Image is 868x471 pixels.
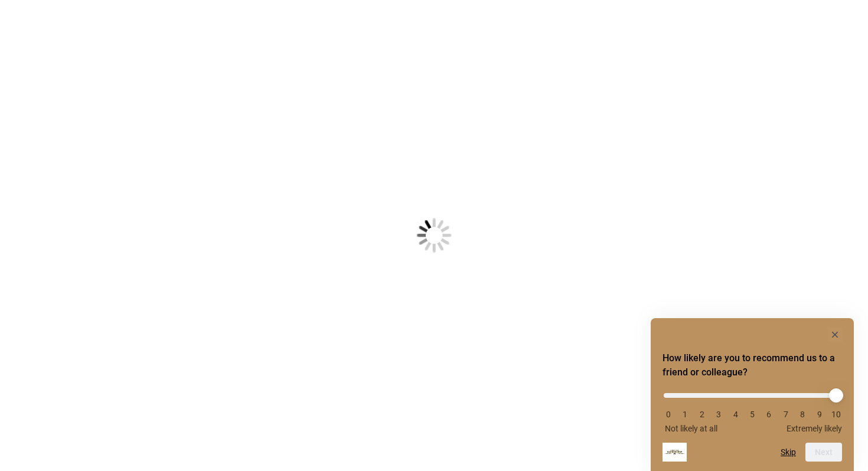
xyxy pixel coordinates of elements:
[746,410,758,419] li: 5
[663,410,674,419] li: 0
[663,351,842,380] h2: How likely are you to recommend us to a friend or colleague? Select an option from 0 to 10, with ...
[713,410,725,419] li: 3
[780,410,792,419] li: 7
[814,410,825,419] li: 9
[805,443,842,462] button: Next question
[781,447,796,457] button: Skip
[787,424,842,433] span: Extremely likely
[663,384,842,433] div: How likely are you to recommend us to a friend or colleague? Select an option from 0 to 10, with ...
[797,410,808,419] li: 8
[730,410,742,419] li: 4
[696,410,708,419] li: 2
[679,410,691,419] li: 1
[663,328,842,462] div: How likely are you to recommend us to a friend or colleague? Select an option from 0 to 10, with ...
[763,410,775,419] li: 6
[665,424,717,433] span: Not likely at all
[828,328,842,342] button: Hide survey
[830,410,842,419] li: 10
[358,160,510,311] img: Loading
